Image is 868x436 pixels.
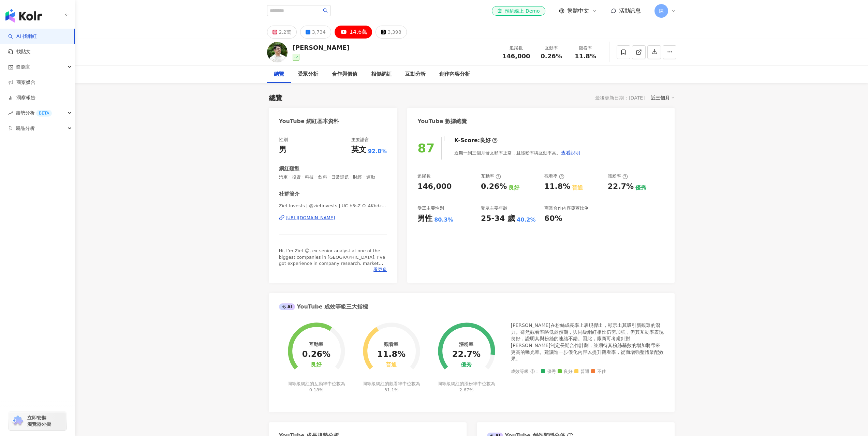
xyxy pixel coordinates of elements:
div: 3,734 [312,27,326,37]
div: 受眾主要年齡 [481,205,507,211]
span: 不佳 [591,369,606,374]
div: 22.7% [452,350,481,359]
div: 英文 [351,145,366,155]
div: 受眾主要性別 [417,205,444,211]
span: 資源庫 [16,59,30,75]
span: Hi, I’m Ziet 😊, ex-senior analyst at one of the biggest companies in [GEOGRAPHIC_DATA]. I’ve got ... [279,248,385,396]
span: 汽車 · 投資 · 科技 · 飲料 · 日常話題 · 財經 · 運動 [279,174,387,180]
span: 普通 [574,369,589,374]
div: 互動率 [539,45,564,51]
span: Ziet Invests | @zietinvests | UC-h5sZ-O_4KbdzPy6hxYd9g [279,203,387,209]
div: 網紅類型 [279,165,299,172]
div: [PERSON_NAME] [293,43,350,52]
div: 追蹤數 [417,173,431,179]
div: BETA [36,110,52,117]
div: 受眾分析 [298,70,318,78]
a: [URL][DOMAIN_NAME] [279,215,387,221]
div: 80.3% [434,216,453,224]
div: 合作與價值 [332,70,357,78]
span: search [323,8,328,13]
div: 22.7% [608,181,634,192]
span: 2.67% [459,387,473,392]
div: K-Score : [454,137,498,144]
div: 良好 [480,137,491,144]
span: 活動訊息 [619,7,641,14]
div: YouTube 數據總覽 [417,118,467,125]
a: 商案媒合 [8,79,35,86]
a: 洞察報告 [8,94,35,101]
div: 創作內容分析 [439,70,470,78]
span: 查看說明 [561,150,580,155]
div: 0.26% [481,181,507,192]
div: 預約線上 Demo [497,7,540,14]
span: 92.8% [368,148,387,155]
div: 總覽 [269,93,282,103]
div: 25-34 歲 [481,213,515,224]
div: 成效等級 ： [511,369,664,374]
button: 14.6萬 [335,26,372,39]
button: 查看說明 [561,146,580,160]
div: [PERSON_NAME]在粉絲成長率上表現傑出，顯示出其吸引新觀眾的潛力。雖然觀看率略低於預期，與同級網紅相比仍需加強，但其互動率表現良好，證明其與粉絲的連結不錯。因此，廠商可考慮針對[PER... [511,322,664,362]
div: 商業合作內容覆蓋比例 [544,205,589,211]
div: 同等級網紅的漲粉率中位數為 [437,381,496,393]
button: 2.2萬 [267,26,297,39]
a: 預約線上 Demo [492,6,545,16]
a: searchAI 找網紅 [8,33,37,40]
a: 找貼文 [8,48,31,55]
button: 3,734 [300,26,331,39]
div: 性別 [279,137,288,143]
div: 3,398 [387,27,401,37]
img: chrome extension [11,416,24,426]
div: 146,000 [417,181,452,192]
span: 競品分析 [16,121,35,136]
div: 普通 [386,362,397,368]
div: 近三個月 [651,93,675,102]
div: 最後更新日期：[DATE] [595,95,645,101]
div: 14.6萬 [350,27,367,37]
div: 社群簡介 [279,191,299,198]
span: rise [8,111,13,116]
div: 總覽 [274,70,284,78]
div: 11.8% [377,350,406,359]
span: 0.26% [541,53,562,60]
span: 良好 [558,369,573,374]
span: 繁體中文 [567,7,589,15]
div: 0.26% [302,350,330,359]
div: 普通 [572,184,583,192]
div: 同等級網紅的互動率中位數為 [286,381,346,393]
div: 互動率 [481,173,501,179]
div: 優秀 [461,362,472,368]
span: 立即安裝 瀏覽器外掛 [27,415,51,427]
span: 趨勢分析 [16,105,52,121]
div: 良好 [311,362,322,368]
div: YouTube 成效等級三大指標 [279,303,368,311]
div: 同等級網紅的觀看率中位數為 [362,381,421,393]
div: 男性 [417,213,432,224]
span: 陳 [659,7,664,15]
div: 主要語言 [351,137,369,143]
div: 漲粉率 [459,342,473,347]
a: chrome extension立即安裝 瀏覽器外掛 [9,412,66,430]
div: 互動率 [309,342,323,347]
div: 相似網紅 [371,70,392,78]
div: 男 [279,145,286,155]
span: 0.18% [309,387,323,392]
span: 看更多 [373,267,387,273]
button: 3,398 [376,26,407,39]
div: [URL][DOMAIN_NAME] [286,215,335,221]
img: logo [5,9,42,22]
div: 2.2萬 [279,27,291,37]
div: 良好 [509,184,519,192]
div: 觀看率 [384,342,398,347]
div: 互動分析 [405,70,426,78]
div: YouTube 網紅基本資料 [279,118,339,125]
img: KOL Avatar [267,42,288,62]
div: 觀看率 [544,173,564,179]
div: 87 [417,141,435,155]
span: 11.8% [575,53,596,60]
div: 觀看率 [573,45,599,51]
span: 優秀 [541,369,556,374]
div: 優秀 [635,184,646,192]
div: 追蹤數 [502,45,530,51]
div: 11.8% [544,181,570,192]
